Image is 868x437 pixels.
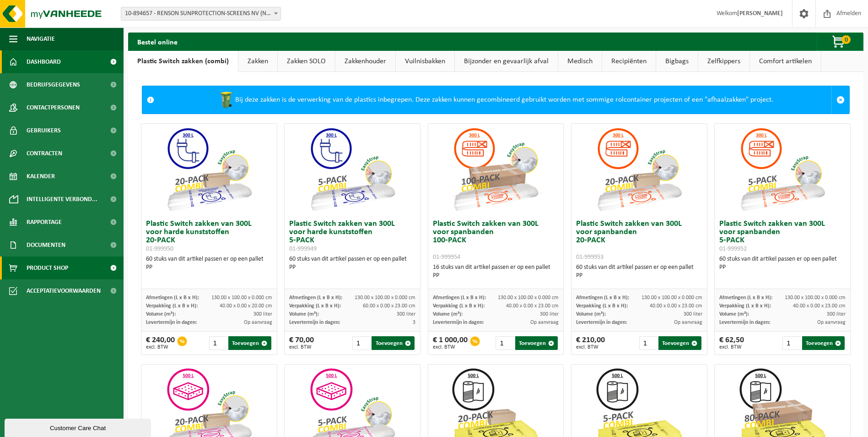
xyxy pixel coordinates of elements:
[146,336,175,350] div: € 240,00
[253,311,272,317] span: 300 liter
[163,124,255,215] img: 01-999950
[719,344,744,350] span: excl. BTW
[576,263,702,280] div: 60 stuks van dit artikel passen er op een pallet
[576,272,702,280] div: PP
[684,311,702,317] span: 300 liter
[27,119,61,142] span: Gebruikers
[211,295,272,300] span: 130.00 x 100.00 x 0.000 cm
[289,263,415,272] div: PP
[355,295,415,300] span: 130.00 x 100.00 x 0.000 cm
[217,91,235,109] img: WB-0240-HPE-GN-50.png
[515,336,558,350] button: Toevoegen
[238,51,277,72] a: Zakken
[433,344,468,350] span: excl. BTW
[433,254,460,261] span: 01-999954
[602,51,656,72] a: Recipiënten
[576,295,629,300] span: Afmetingen (L x B x H):
[719,255,846,272] div: 60 stuks van dit artikel passen er op een pallet
[450,124,541,215] img: 01-999954
[785,295,846,300] span: 130.00 x 100.00 x 0.000 cm
[289,320,340,325] span: Levertermijn in dagen:
[498,295,559,300] span: 130.00 x 100.00 x 0.000 cm
[289,311,319,317] span: Volume (m³):
[27,279,101,302] span: Acceptatievoorwaarden
[128,51,238,72] a: Plastic Switch zakken (combi)
[433,220,559,261] h3: Plastic Switch zakken van 300L voor spanbanden 100-PACK
[146,295,199,300] span: Afmetingen (L x B x H):
[433,272,559,280] div: PP
[455,51,558,72] a: Bijzonder en gevaarlijk afval
[639,336,658,350] input: 1
[27,257,68,279] span: Product Shop
[396,51,454,72] a: Vuilnisbakken
[159,86,831,114] div: Bij deze zakken is de verwerking van de plastics inbegrepen. Deze zakken kunnen gecombineerd gebr...
[802,336,845,350] button: Toevoegen
[363,303,415,309] span: 60.00 x 0.00 x 23.00 cm
[146,344,175,350] span: excl. BTW
[244,320,272,325] span: Op aanvraag
[576,344,605,350] span: excl. BTW
[128,33,187,50] h2: Bestel online
[698,51,749,72] a: Zelfkippers
[289,246,317,252] span: 01-999949
[27,165,55,188] span: Kalender
[289,336,314,350] div: € 70,00
[576,254,604,261] span: 01-999953
[737,10,783,17] strong: [PERSON_NAME]
[289,303,341,309] span: Verpakking (L x B x H):
[719,311,749,317] span: Volume (m³):
[397,311,415,317] span: 300 liter
[121,7,280,20] span: 10-894657 - RENSON SUNPROTECTION-SCREENS NV (NOA OUTDOOR LIVING) - WAREGEM
[146,311,176,317] span: Volume (m³):
[433,303,485,309] span: Verpakking (L x B x H):
[228,336,271,350] button: Toevoegen
[433,295,486,300] span: Afmetingen (L x B x H):
[27,73,80,96] span: Bedrijfsgegevens
[793,303,846,309] span: 40.00 x 0.00 x 23.00 cm
[827,311,846,317] span: 300 liter
[27,96,80,119] span: Contactpersonen
[558,51,602,72] a: Medisch
[530,320,559,325] span: Op aanvraag
[576,311,606,317] span: Volume (m³):
[433,320,484,325] span: Levertermijn in dagen:
[719,263,846,272] div: PP
[289,295,342,300] span: Afmetingen (L x B x H):
[146,263,272,272] div: PP
[719,320,770,325] span: Levertermijn in dagen:
[540,311,559,317] span: 300 liter
[27,50,61,73] span: Dashboard
[782,336,801,350] input: 1
[831,86,849,114] a: Sluit melding
[719,303,771,309] span: Verpakking (L x B x H):
[146,255,272,272] div: 60 stuks van dit artikel passen er op een pallet
[650,303,702,309] span: 40.00 x 0.00 x 23.00 cm
[433,311,463,317] span: Volume (m³):
[433,263,559,280] div: 16 stuks van dit artikel passen er op een pallet
[433,336,468,350] div: € 1 000,00
[27,234,65,257] span: Documenten
[496,336,514,350] input: 1
[27,188,97,211] span: Intelligente verbond...
[146,303,198,309] span: Verpakking (L x B x H):
[576,220,702,261] h3: Plastic Switch zakken van 300L voor spanbanden 20-PACK
[841,35,851,44] span: 0
[27,211,62,234] span: Rapportage
[335,51,395,72] a: Zakkenhouder
[220,303,272,309] span: 40.00 x 0.00 x 20.00 cm
[307,124,398,215] img: 01-999949
[146,320,197,325] span: Levertermijn in dagen:
[289,220,415,253] h3: Plastic Switch zakken van 300L voor harde kunststoffen 5-PACK
[719,246,747,252] span: 01-999952
[576,320,627,325] span: Levertermijn in dagen:
[121,7,281,21] span: 10-894657 - RENSON SUNPROTECTION-SCREENS NV (NOA OUTDOOR LIVING) - WAREGEM
[372,336,414,350] button: Toevoegen
[352,336,371,350] input: 1
[209,336,227,350] input: 1
[27,27,55,50] span: Navigatie
[289,344,314,350] span: excl. BTW
[642,295,702,300] span: 130.00 x 100.00 x 0.000 cm
[817,33,863,51] button: 0
[5,417,153,437] iframe: chat widget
